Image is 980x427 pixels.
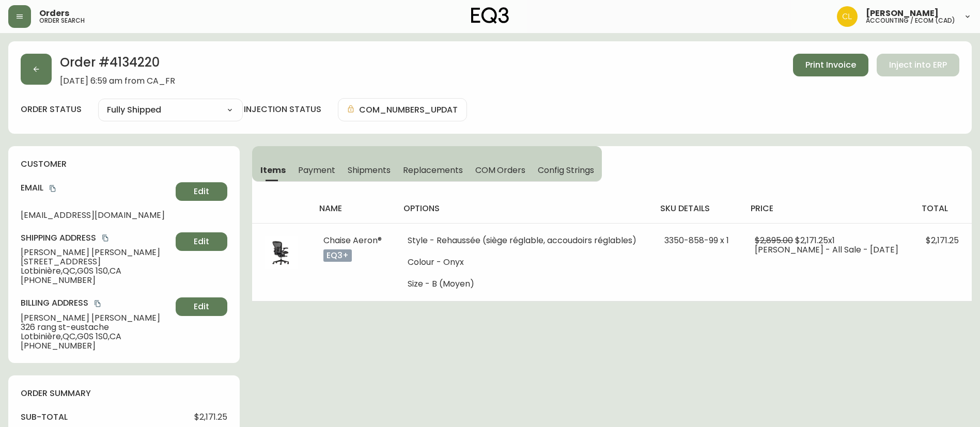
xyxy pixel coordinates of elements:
[194,301,209,312] span: Edit
[751,203,905,214] h4: price
[795,234,835,246] span: $2,171.25 x 1
[260,165,286,176] span: Items
[21,313,172,323] span: [PERSON_NAME] [PERSON_NAME]
[323,249,352,262] p: eq3+
[21,257,172,266] span: [STREET_ADDRESS]
[21,323,172,332] span: 326 rang st-eustache
[403,165,462,176] span: Replacements
[100,233,111,243] button: copy
[92,298,103,309] button: copy
[21,332,172,341] span: Lotbinière , QC , G0S 1S0 , CA
[21,182,172,194] h4: Email
[298,165,335,176] span: Payment
[21,276,172,285] span: [PHONE_NUMBER]
[755,244,898,256] span: [PERSON_NAME] - All Sale - [DATE]
[21,211,172,220] span: [EMAIL_ADDRESS][DOMAIN_NAME]
[319,203,387,214] h4: name
[408,279,640,289] li: Size - B (Moyen)
[475,165,526,176] span: COM Orders
[21,388,227,399] h4: order summary
[21,266,172,276] span: Lotbinière , QC , G0S 1S0 , CA
[265,236,298,269] img: 2e798f56-32e1-4fd4-9cff-c80580a06b69.jpg
[39,18,85,24] h5: order search
[21,232,172,244] h4: Shipping Address
[664,234,729,246] span: 3350-858-99 x 1
[805,59,856,71] span: Print Invoice
[48,183,58,194] button: copy
[926,234,959,246] span: $2,171.25
[21,412,68,423] h4: sub-total
[866,18,955,24] h5: accounting / ecom (cad)
[39,9,69,18] span: Orders
[323,234,382,246] span: Chaise Aeron®
[403,203,644,214] h4: options
[21,341,172,351] span: [PHONE_NUMBER]
[348,165,391,176] span: Shipments
[837,6,858,27] img: c8a50d9e0e2261a29cae8bb82ebd33d8
[21,297,172,309] h4: Billing Address
[21,159,227,170] h4: customer
[176,297,227,316] button: Edit
[755,234,793,246] span: $2,895.00
[194,236,209,247] span: Edit
[660,203,734,214] h4: sku details
[176,232,227,251] button: Edit
[408,258,640,267] li: Colour - Onyx
[866,9,939,18] span: [PERSON_NAME]
[793,54,868,76] button: Print Invoice
[471,7,509,24] img: logo
[176,182,227,201] button: Edit
[408,236,640,245] li: Style - Rehaussée (siège réglable, accoudoirs réglables)
[21,104,82,115] label: order status
[194,413,227,422] span: $2,171.25
[244,104,321,115] h4: injection status
[60,54,175,76] h2: Order # 4134220
[538,165,594,176] span: Config Strings
[21,248,172,257] span: [PERSON_NAME] [PERSON_NAME]
[194,186,209,197] span: Edit
[60,76,175,86] span: [DATE] 6:59 am from CA_FR
[922,203,963,214] h4: total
